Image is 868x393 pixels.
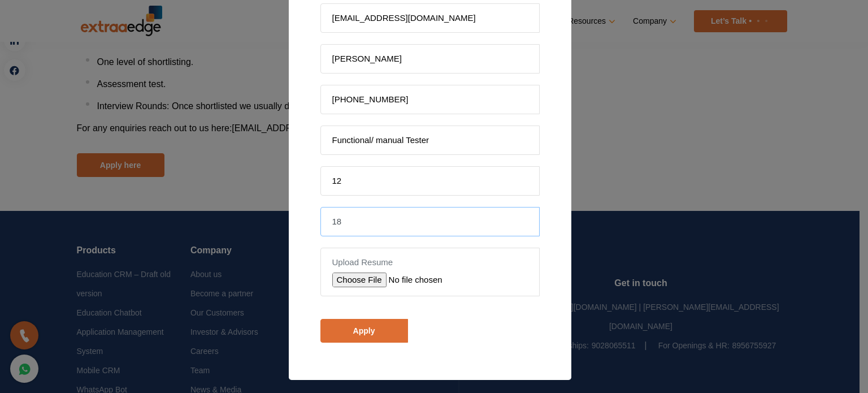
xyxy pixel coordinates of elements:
[320,85,540,114] input: Mobile
[320,44,540,74] input: Name
[332,257,528,268] label: Upload Resume
[320,166,540,196] input: Current CTC
[320,319,408,343] input: Apply
[320,207,540,236] input: Expected CTC
[320,3,540,33] input: Email
[320,126,540,155] input: Position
